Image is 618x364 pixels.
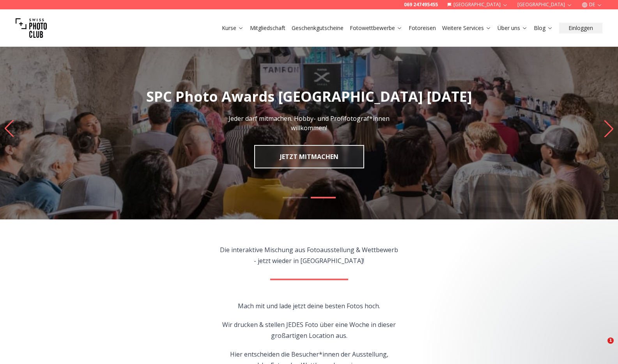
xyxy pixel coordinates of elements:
a: Mitgliedschaft [250,24,285,32]
p: Mach mit und lade jetzt deine besten Fotos hoch. [220,300,398,311]
img: Swiss photo club [16,12,47,44]
iframe: Intercom live chat [591,337,610,356]
a: Weitere Services [442,24,491,32]
p: Wir drucken & stellen JEDES Foto über eine Woche in dieser großartigen Location aus. [220,319,398,341]
p: Jeder darf mitmachen. Hobby- und Profifotograf*innen willkommen! [222,114,397,133]
a: JETZT MITMACHEN [254,145,364,168]
a: Fotowettbewerbe [350,24,402,32]
a: Kurse [222,24,244,32]
button: Geschenkgutscheine [289,23,347,34]
button: Fotoreisen [406,23,439,34]
button: Kurse [219,23,247,34]
button: Einloggen [559,23,602,34]
a: Über uns [498,24,528,32]
p: Die interaktive Mischung aus Fotoausstellung & Wettbewerb - jetzt wieder in [GEOGRAPHIC_DATA]! [220,244,398,266]
a: Fotoreisen [409,24,436,32]
button: Mitgliedschaft [247,23,289,34]
button: Über uns [494,23,531,34]
button: Blog [531,23,556,34]
span: 1 [607,337,614,344]
a: Blog [534,24,553,32]
button: Weitere Services [439,23,494,34]
a: 069 247495455 [404,2,438,8]
button: Fotowettbewerbe [347,23,406,34]
a: Geschenkgutscheine [292,24,344,32]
